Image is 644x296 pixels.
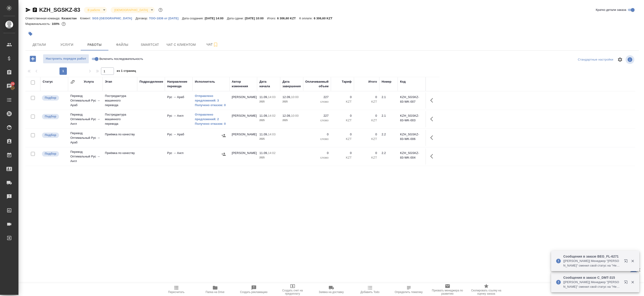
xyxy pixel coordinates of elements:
button: Сгруппировать [70,80,75,84]
div: 2.2 [382,151,395,155]
p: 11.09, [259,95,268,99]
button: Закрыть [628,280,637,284]
p: Дата создания: [182,17,205,20]
p: 6 306,60 KZT [314,17,336,20]
p: [DATE] 14:00 [205,17,227,20]
button: Заявка на доставку [312,283,351,296]
p: KZT [356,137,377,141]
div: Исполнитель [195,79,215,84]
p: слово [306,137,329,141]
span: Заявка на доставку [319,290,344,294]
p: KZT [333,99,352,104]
svg: Подписаться [213,42,218,47]
p: 0 [333,113,352,118]
p: KZT [356,155,377,160]
p: Маржинальность: [25,22,52,26]
a: Получено отказов: 0 [195,103,227,107]
button: Создать рекламацию [234,283,273,296]
td: Рус → Араб [165,93,193,109]
button: [DEMOGRAPHIC_DATA] [113,8,149,12]
p: [DATE] 10:00 [245,17,267,20]
p: 227 [306,95,329,99]
div: Статус [43,79,53,84]
td: Перевод Оптимальный Рус → Араб [68,91,103,110]
p: [[PERSON_NAME]] Менеджер "[PERSON_NAME]" сменил свой статус на "Неактивный" [563,280,621,289]
td: Перевод Оптимальный Рус → Англ [68,110,103,128]
span: Файлы [111,42,133,48]
div: Этап [105,79,112,84]
button: Открыть в новой вкладке [621,278,632,289]
div: Услуга [84,79,94,84]
div: Направление перевода [167,79,190,89]
td: [PERSON_NAME] [229,148,257,165]
p: Подбор [45,133,56,137]
span: Детали [28,42,50,48]
button: Скопировать ссылку [32,7,38,13]
button: Добавить тэг [25,29,36,39]
p: Приёмка по качеству [105,151,135,155]
span: Добавить Todo [360,290,379,294]
span: Чат с клиентом [166,42,196,48]
p: Итого: [267,17,277,20]
div: Дата начала [259,79,278,89]
p: 0 [356,151,377,155]
p: Постредактура машинного перевода [105,112,135,126]
span: Определить тематику [395,290,423,294]
button: Здесь прячутся важные кнопки [427,132,439,143]
span: Включить последовательность [99,57,143,61]
span: Работы [83,42,106,48]
td: KZH_SGSKZ-83-WK-007 [398,93,425,109]
p: Договор: [136,17,149,20]
td: Рус → Англ [165,111,193,127]
p: 0 [356,132,377,137]
button: Скопировать ссылку на оценку заказа [467,283,506,296]
p: слово [306,118,329,123]
p: 2025 [259,118,278,123]
p: 0 [306,132,329,137]
span: Кратко детали заказа [596,8,626,12]
p: 0 [306,151,329,155]
button: Добавить Todo [351,283,389,296]
p: 0 [356,113,377,118]
button: 0.00 KZT; [61,21,67,27]
p: Казахстан [62,17,80,20]
div: Тариф [342,79,352,84]
span: Пересчитать [168,290,184,294]
p: 0 [333,132,352,137]
span: Настроить порядок работ [45,56,86,61]
p: Подбор [45,96,56,100]
p: 2025 [259,137,278,141]
td: Перевод Оптимальный Рус → Араб [68,129,103,147]
a: Получено отказов: 0 [195,122,227,126]
p: KZT [356,118,377,123]
p: 14:02 [268,151,276,155]
td: Перевод Оптимальный Рус → Англ [68,147,103,166]
p: Сообщения в заказе C_DMT-315 [563,275,621,280]
p: 227 [306,113,329,118]
button: Закрыть [628,259,637,263]
p: 100% [52,22,61,26]
div: Оплачиваемый объем [305,79,329,89]
p: 11.09, [259,133,268,136]
div: В работе [84,7,107,13]
a: Отправлено предложений: 2 [195,112,227,122]
p: 14:02 [268,114,276,117]
span: Призвать менеджера по развитию [431,289,464,295]
p: Подбор [45,114,56,119]
span: Smartcat [139,42,161,48]
span: из 1 страниц [117,68,136,75]
p: 12.09, [282,95,291,99]
div: Номер [382,79,392,84]
a: 20 [1,80,17,92]
p: 2025 [282,118,301,123]
div: Код [400,79,406,84]
p: Ответственная команда: [25,17,62,20]
p: 0 [356,95,377,99]
td: KZH_SGSKZ-83-WK-003 [398,111,425,127]
a: KZH_SGSKZ-83 [39,7,80,13]
p: Постредактура машинного перевода [105,94,135,107]
div: split button [577,56,614,63]
p: KZT [333,137,352,141]
p: 10:00 [291,95,299,99]
p: Сообщения в заказе BEG_FL-6271 [563,254,621,259]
